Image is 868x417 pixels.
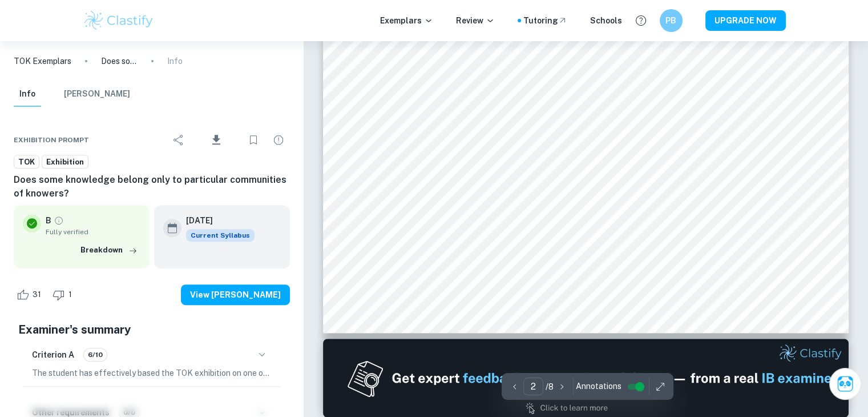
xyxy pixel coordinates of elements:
h6: Criterion A [32,348,74,361]
a: Schools [590,14,622,27]
a: Tutoring [523,14,567,27]
button: Breakdown [78,242,140,259]
span: Current Syllabus [186,229,255,242]
button: UPGRADE NOW [705,10,786,31]
button: Help and Feedback [631,11,651,30]
h6: PB [664,14,677,27]
a: Exhibition [42,155,88,169]
button: View [PERSON_NAME] [181,284,290,305]
div: This exemplar is based on the current syllabus. Feel free to refer to it for inspiration/ideas wh... [186,229,255,242]
h5: Examiner's summary [18,321,285,338]
button: Info [14,82,41,107]
h6: [DATE] [186,214,245,227]
div: Share [167,129,190,151]
div: Like [14,286,47,304]
a: Grade fully verified [54,215,64,226]
p: / 8 [546,380,554,393]
p: B [46,214,51,227]
p: Review [456,14,495,27]
button: PB [660,9,683,32]
button: [PERSON_NAME] [64,82,130,107]
span: 6/10 [84,350,107,360]
span: Exhibition Prompt [14,135,89,145]
div: Dislike [50,286,78,304]
span: Fully verified [46,227,140,237]
p: The student has effectively based the TOK exhibition on one of the 35 prompts released by the IBO... [32,367,272,379]
span: TOK [14,157,39,168]
div: Bookmark [242,129,265,151]
span: 1 [62,289,78,300]
a: TOK [14,155,39,169]
h6: Does some knowledge belong only to particular communities of knowers? [14,173,290,201]
img: Clastify logo [83,9,155,32]
p: Info [167,55,183,67]
p: Exemplars [380,14,433,27]
div: Download [192,125,240,155]
span: Exhibition [42,157,88,168]
div: Report issue [267,129,290,151]
a: TOK Exemplars [14,55,71,67]
span: 31 [26,289,47,300]
button: Ask Clai [829,368,861,400]
p: Does some knowledge belong only to particular communities of knowers? [101,55,138,67]
span: Annotations [576,380,621,392]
